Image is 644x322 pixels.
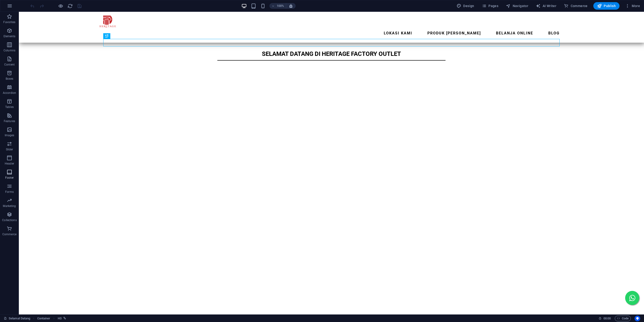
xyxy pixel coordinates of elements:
[289,4,293,8] i: On resize automatically adjust zoom level to fit chosen device.
[5,162,14,165] p: Header
[277,3,284,9] h6: 100%
[5,105,14,109] p: Tables
[63,317,66,320] i: This element is linked
[455,2,476,10] div: Design (Ctrl+Alt+Y)
[5,133,14,137] p: Images
[506,4,528,8] span: Navigator
[534,2,558,10] button: AI Writer
[37,316,50,321] span: Click to select. Double-click to edit
[4,119,15,123] p: Features
[269,3,286,9] button: 100%
[5,190,14,194] p: Forms
[67,3,73,9] i: Reload page
[603,316,611,321] span: 00 00
[536,4,556,8] span: AI Writer
[607,317,607,320] span: :
[562,2,590,10] button: Commerce
[504,2,530,10] button: Navigator
[455,2,476,10] button: Design
[58,316,62,321] span: Click to select. Double-click to edit
[5,176,14,180] p: Footer
[2,218,17,222] p: Collections
[457,4,474,8] span: Design
[564,4,588,8] span: Commerce
[6,148,13,151] p: Slider
[482,4,498,8] span: Pages
[599,316,611,321] h6: Session time
[4,316,30,321] a: Click to cancel selection. Double-click to open Pages
[4,49,15,52] p: Columns
[3,20,15,24] p: Favorites
[4,63,15,66] p: Content
[480,2,500,10] button: Pages
[635,316,640,321] button: Usercentrics
[623,2,642,10] button: More
[4,34,16,38] p: Elements
[617,316,629,321] span: Code
[3,91,16,95] p: Accordion
[2,232,17,236] p: Commerce
[67,3,73,9] button: reload
[6,77,13,81] p: Boxes
[615,316,631,321] button: Code
[597,4,616,8] span: Publish
[625,4,640,8] span: More
[37,316,66,321] nav: breadcrumb
[3,204,16,208] p: Marketing
[58,3,63,9] button: Click here to leave preview mode and continue editing
[593,2,619,10] button: Publish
